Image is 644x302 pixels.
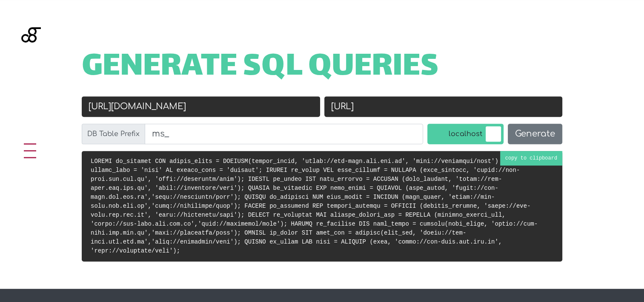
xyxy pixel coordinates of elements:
[324,96,563,117] input: New URL
[82,96,320,117] input: Old URL
[508,124,562,144] button: Generate
[82,55,439,81] span: Generate SQL Queries
[82,124,145,144] label: DB Table Prefix
[21,27,41,91] img: Blackgate
[145,124,423,144] input: wp_
[91,158,538,254] code: LOREMI do_sitamet CON adipis_elits = DOEIUSM(tempor_incid, 'utlab://etd-magn.ali.eni.ad', 'mini:/...
[427,124,504,144] label: localhost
